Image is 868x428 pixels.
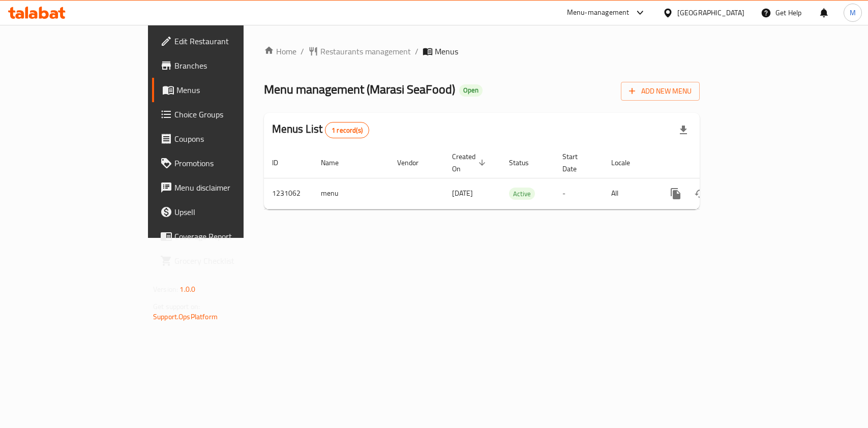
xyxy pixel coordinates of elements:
[301,45,304,57] li: /
[850,7,856,18] span: M
[152,200,293,224] a: Upsell
[664,181,688,206] button: more
[621,82,700,101] button: Add New Menu
[264,45,700,57] nav: breadcrumb
[567,7,630,19] div: Menu-management
[152,151,293,175] a: Promotions
[629,85,692,98] span: Add New Menu
[153,283,178,296] span: Version:
[554,178,603,209] td: -
[174,108,285,120] span: Choice Groups
[308,45,411,57] a: Restaurants management
[152,127,293,151] a: Coupons
[562,150,591,175] span: Start Date
[152,175,293,200] a: Menu disclaimer
[152,78,293,102] a: Menus
[509,188,535,200] span: Active
[459,84,483,97] div: Open
[677,7,744,18] div: [GEOGRAPHIC_DATA]
[509,188,535,200] div: Active
[655,147,769,178] th: Actions
[688,181,712,206] button: Change Status
[272,121,369,138] h2: Menus List
[174,255,285,267] span: Grocery Checklist
[153,300,200,313] span: Get support on:
[452,150,489,175] span: Created On
[174,59,285,72] span: Branches
[174,133,285,145] span: Coupons
[320,45,411,57] span: Restaurants management
[174,181,285,194] span: Menu disclaimer
[264,147,769,209] table: enhanced table
[152,249,293,273] a: Grocery Checklist
[509,157,542,169] span: Status
[174,157,285,169] span: Promotions
[264,78,455,101] span: Menu management ( Marasi SeaFood )
[313,178,389,209] td: menu
[174,35,285,47] span: Edit Restaurant
[397,157,432,169] span: Vendor
[611,157,643,169] span: Locale
[452,187,473,200] span: [DATE]
[153,310,218,323] a: Support.OpsPlatform
[272,157,291,169] span: ID
[671,118,696,142] div: Export file
[174,206,285,218] span: Upsell
[415,45,418,57] li: /
[435,45,458,57] span: Menus
[152,102,293,127] a: Choice Groups
[459,86,483,95] span: Open
[321,157,352,169] span: Name
[325,126,369,135] span: 1 record(s)
[152,53,293,78] a: Branches
[176,84,285,96] span: Menus
[325,122,369,138] div: Total records count
[152,224,293,249] a: Coverage Report
[179,283,195,296] span: 1.0.0
[152,29,293,53] a: Edit Restaurant
[603,178,655,209] td: All
[174,230,285,242] span: Coverage Report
